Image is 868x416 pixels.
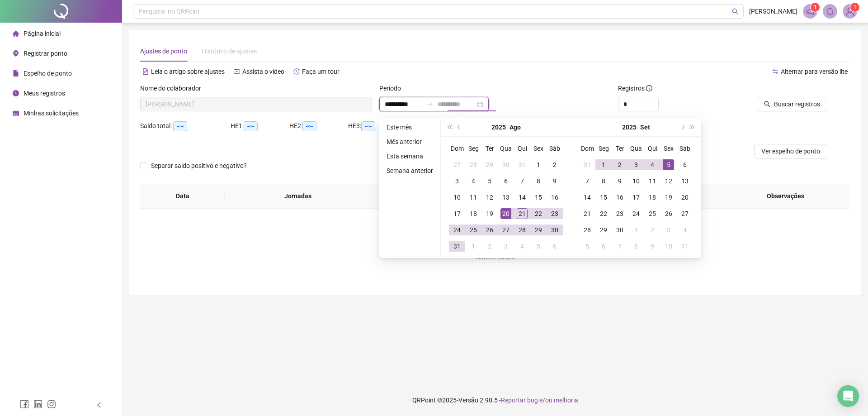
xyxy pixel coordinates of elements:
td: 2025-10-04 [677,222,693,238]
td: 2025-08-17 [449,206,465,222]
span: Registrar ponto [24,50,67,57]
button: super-next-year [688,118,698,136]
td: 2025-10-06 [595,238,612,254]
li: Esta semana [383,151,437,162]
td: 2025-07-30 [498,157,514,173]
div: HE 1: [231,121,289,131]
div: 5 [533,241,544,252]
th: Seg [465,140,481,157]
div: HE 3: [348,121,407,131]
td: 2025-08-21 [514,206,530,222]
span: Página inicial [24,30,61,37]
div: Saldo total: [140,121,231,131]
th: Qui [514,140,530,157]
td: 2025-08-31 [579,157,595,173]
td: 2025-08-04 [465,173,481,189]
th: Observações [728,184,843,209]
span: to [426,100,434,108]
td: 2025-09-22 [595,206,612,222]
div: 31 [517,159,528,170]
td: 2025-10-11 [677,238,693,254]
div: 11 [679,241,690,252]
td: 2025-09-04 [514,238,530,254]
div: 27 [452,159,462,170]
div: Open Intercom Messenger [837,385,859,407]
td: 2025-08-09 [547,173,563,189]
td: 2025-09-30 [612,222,628,238]
div: 9 [549,176,560,186]
span: instagram [47,400,56,409]
th: Sáb [677,140,693,157]
span: 1 [854,4,857,10]
div: 27 [679,208,690,219]
div: 3 [452,176,462,186]
th: Sex [660,140,677,157]
span: home [13,30,19,37]
div: 30 [549,225,560,235]
div: 15 [533,192,544,203]
td: 2025-08-20 [498,206,514,222]
span: Alternar para versão lite [781,68,848,75]
td: 2025-08-29 [530,222,547,238]
td: 2025-08-23 [547,206,563,222]
td: 2025-08-22 [530,206,547,222]
span: file [13,70,19,77]
td: 2025-08-11 [465,189,481,206]
span: --:-- [244,121,258,131]
td: 2025-08-02 [547,157,563,173]
td: 2025-09-29 [595,222,612,238]
div: 18 [647,192,658,203]
td: 2025-09-24 [628,206,644,222]
td: 2025-08-10 [449,189,465,206]
td: 2025-08-01 [530,157,547,173]
div: 8 [598,176,609,186]
div: 1 [631,225,642,235]
div: 29 [598,225,609,235]
div: 31 [582,159,593,170]
span: youtube [234,68,240,75]
td: 2025-09-10 [628,173,644,189]
td: 2025-08-07 [514,173,530,189]
td: 2025-09-03 [498,238,514,254]
span: swap-right [426,100,434,108]
div: 10 [631,176,642,186]
div: 19 [663,192,674,203]
div: 20 [679,192,690,203]
div: 22 [533,208,544,219]
div: 17 [631,192,642,203]
th: Seg [595,140,612,157]
div: 2 [614,159,625,170]
td: 2025-09-20 [677,189,693,206]
td: 2025-08-14 [514,189,530,206]
td: 2025-08-08 [530,173,547,189]
th: Ter [481,140,498,157]
span: history [293,68,300,75]
div: 9 [614,176,625,186]
span: --:-- [361,121,375,131]
div: 24 [452,225,462,235]
span: linkedin [33,400,42,409]
div: 14 [517,192,528,203]
span: Buscar registros [774,99,820,109]
span: 1 [814,4,817,10]
button: year panel [491,118,506,136]
td: 2025-09-06 [547,238,563,254]
div: 16 [549,192,560,203]
div: 5 [663,159,674,170]
div: 30 [500,159,511,170]
td: 2025-08-05 [481,173,498,189]
td: 2025-10-02 [644,222,660,238]
div: 11 [468,192,479,203]
th: Sex [530,140,547,157]
td: 2025-10-03 [660,222,677,238]
button: Buscar registros [757,97,827,111]
th: Jornadas [225,184,371,209]
span: Espelho de ponto [24,70,72,77]
td: 2025-08-28 [514,222,530,238]
button: super-prev-year [444,118,454,136]
th: Qui [644,140,660,157]
th: Data [140,184,225,209]
div: 25 [647,208,658,219]
div: 28 [468,159,479,170]
td: 2025-08-27 [498,222,514,238]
